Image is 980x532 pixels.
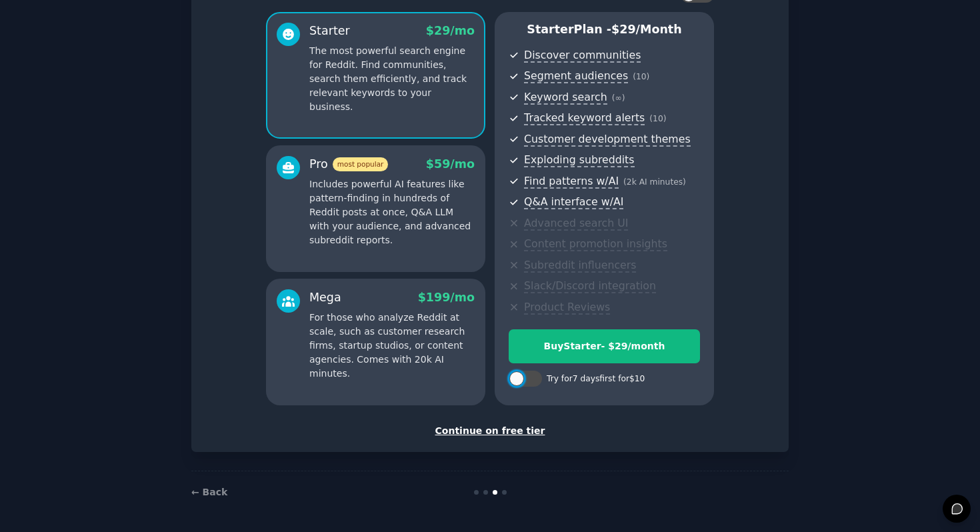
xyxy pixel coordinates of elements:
span: Segment audiences [524,69,628,83]
span: $ 59 /mo [426,157,475,171]
div: Continue on free tier [205,424,775,438]
span: Discover communities [524,49,641,63]
span: Keyword search [524,91,607,105]
div: Try for 7 days first for $10 [547,373,645,385]
span: Product Reviews [524,301,610,315]
span: Subreddit influencers [524,259,636,273]
span: most popular [333,157,389,171]
div: Buy Starter - $ 29 /month [509,339,699,353]
div: Mega [309,289,341,306]
div: Pro [309,156,388,173]
span: $ 29 /month [611,23,682,36]
span: Find patterns w/AI [524,175,619,189]
span: Exploding subreddits [524,153,634,167]
p: For those who analyze Reddit at scale, such as customer research firms, startup studios, or conte... [309,311,475,381]
span: ( ∞ ) [612,93,625,103]
span: Content promotion insights [524,237,667,251]
span: ( 10 ) [633,72,649,81]
span: Tracked keyword alerts [524,111,645,125]
span: Slack/Discord integration [524,279,656,293]
span: Customer development themes [524,133,691,147]
span: Advanced search UI [524,217,628,231]
span: $ 29 /mo [426,24,475,37]
button: BuyStarter- $29/month [509,329,700,363]
a: ← Back [191,487,227,497]
span: ( 2k AI minutes ) [623,177,686,187]
span: $ 199 /mo [418,291,475,304]
div: Starter [309,23,350,39]
p: The most powerful search engine for Reddit. Find communities, search them efficiently, and track ... [309,44,475,114]
span: ( 10 ) [649,114,666,123]
p: Starter Plan - [509,21,700,38]
span: Q&A interface w/AI [524,195,623,209]
p: Includes powerful AI features like pattern-finding in hundreds of Reddit posts at once, Q&A LLM w... [309,177,475,247]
